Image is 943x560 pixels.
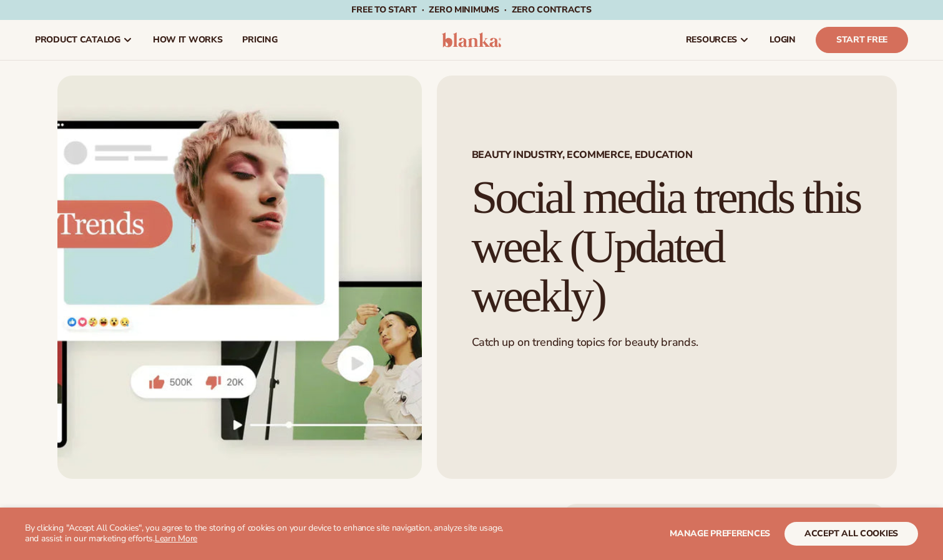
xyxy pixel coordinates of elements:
span: pricing [242,35,277,45]
button: accept all cookies [784,522,918,546]
span: Free to start · ZERO minimums · ZERO contracts [351,4,591,16]
h1: Social media trends this week (Updated weekly) [472,173,862,320]
span: How It Works [153,35,223,45]
a: pricing [232,20,287,60]
img: logo [442,32,501,47]
img: Social media trends this week (Updated weekly) [57,76,422,479]
span: Beauty Industry, Ecommerce, Education [472,150,862,160]
a: LOGIN [760,20,806,60]
a: resources [676,20,760,60]
button: Manage preferences [670,522,770,546]
a: How It Works [143,20,233,60]
span: resources [686,35,737,45]
span: Catch up on trending topics for beauty brands. [472,335,698,350]
span: product catalog [35,35,120,45]
h2: Stay ahead of the game: this week’s must-know social media trends [57,504,537,559]
a: Start Free [816,27,908,53]
span: LOGIN [770,35,796,45]
a: product catalog [25,20,143,60]
p: By clicking "Accept All Cookies", you agree to the storing of cookies on your device to enhance s... [25,523,511,544]
a: Learn More [155,533,197,544]
span: Manage preferences [670,528,770,539]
